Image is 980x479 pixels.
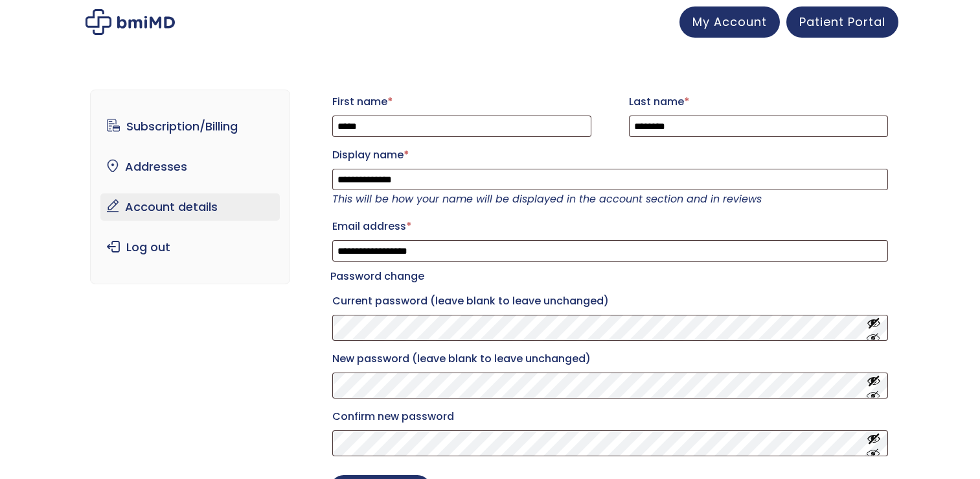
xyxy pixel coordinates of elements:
span: Patient Portal [799,14,885,30]
label: Display name [332,145,888,166]
label: Last name [629,92,888,112]
nav: Account pages [90,90,290,284]
button: Show password [867,316,881,340]
label: First name [332,92,591,112]
a: Account details [100,193,280,221]
button: Show password [867,374,881,398]
em: This will be how your name will be displayed in the account section and in reviews [332,191,762,206]
label: New password (leave blank to leave unchanged) [332,349,888,369]
span: My Account [692,14,767,30]
a: Subscription/Billing [100,113,280,140]
img: My account [85,9,175,35]
a: Log out [100,234,280,261]
label: Current password (leave blank to leave unchanged) [332,291,888,312]
legend: Password change [330,267,424,286]
label: Confirm new password [332,406,888,427]
button: Show password [867,432,881,456]
label: Email address [332,216,888,237]
a: Patient Portal [786,6,898,38]
a: Addresses [100,153,280,180]
a: My Account [679,6,780,38]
